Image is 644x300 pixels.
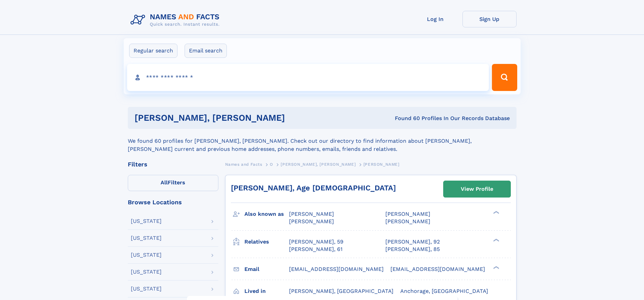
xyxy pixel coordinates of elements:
[289,211,334,217] span: [PERSON_NAME]
[131,235,162,241] div: [US_STATE]
[289,246,342,253] a: [PERSON_NAME], 61
[128,199,218,205] div: Browse Locations
[244,236,289,248] h3: Relatives
[128,129,517,153] div: We found 60 profiles for [PERSON_NAME], [PERSON_NAME]. Check out our directory to find informatio...
[270,160,273,168] a: O
[363,162,400,167] span: [PERSON_NAME]
[128,161,218,167] div: Filters
[128,175,218,191] label: Filters
[135,114,340,122] h1: [PERSON_NAME], [PERSON_NAME]
[131,269,162,275] div: [US_STATE]
[127,64,489,91] input: search input
[461,181,493,197] div: View Profile
[281,162,356,167] span: [PERSON_NAME], [PERSON_NAME]
[131,286,162,292] div: [US_STATE]
[129,44,177,58] label: Regular search
[289,266,384,272] span: [EMAIL_ADDRESS][DOMAIN_NAME]
[281,160,356,168] a: [PERSON_NAME], [PERSON_NAME]
[131,218,162,224] div: [US_STATE]
[492,210,500,215] div: ❯
[244,285,289,297] h3: Lived in
[492,265,500,270] div: ❯
[289,218,334,225] span: [PERSON_NAME]
[390,266,485,272] span: [EMAIL_ADDRESS][DOMAIN_NAME]
[270,162,273,167] span: O
[492,238,500,242] div: ❯
[161,179,168,186] span: All
[185,44,227,58] label: Email search
[340,115,510,122] div: Found 60 Profiles In Our Records Database
[244,208,289,220] h3: Also known as
[289,288,393,294] span: [PERSON_NAME], [GEOGRAPHIC_DATA]
[462,11,517,27] a: Sign Up
[131,252,162,258] div: [US_STATE]
[444,181,510,197] a: View Profile
[385,218,430,225] span: [PERSON_NAME]
[231,184,396,192] a: [PERSON_NAME], Age [DEMOGRAPHIC_DATA]
[400,288,488,294] span: Anchorage, [GEOGRAPHIC_DATA]
[289,238,343,246] a: [PERSON_NAME], 59
[244,263,289,275] h3: Email
[385,246,440,253] a: [PERSON_NAME], 85
[408,11,462,27] a: Log In
[385,238,440,246] a: [PERSON_NAME], 92
[492,64,517,91] button: Search Button
[225,160,262,168] a: Names and Facts
[128,11,225,29] img: Logo Names and Facts
[385,211,430,217] span: [PERSON_NAME]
